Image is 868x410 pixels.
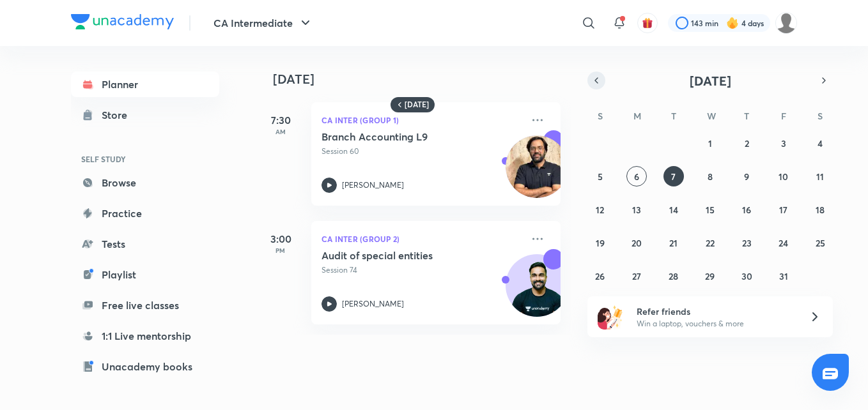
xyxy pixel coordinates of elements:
button: October 13, 2025 [626,199,647,220]
p: Win a laptop, vouchers & more [637,318,794,330]
button: October 25, 2025 [810,232,830,253]
button: October 8, 2025 [700,166,720,186]
abbr: October 25, 2025 [816,237,825,249]
abbr: October 1, 2025 [708,137,712,149]
abbr: October 6, 2025 [634,171,639,183]
h5: Audit of special entities [322,249,481,262]
img: avatar [642,17,653,29]
p: [PERSON_NAME] [342,179,404,191]
abbr: October 4, 2025 [818,137,823,149]
abbr: October 24, 2025 [779,237,788,249]
p: PM [255,247,306,254]
abbr: October 9, 2025 [744,171,749,183]
abbr: October 13, 2025 [632,204,641,216]
button: October 21, 2025 [663,232,684,253]
abbr: October 5, 2025 [598,171,603,183]
img: Company Logo [71,14,174,29]
h6: [DATE] [405,100,429,110]
h5: 7:30 [255,112,306,128]
h6: SELF STUDY [71,148,219,170]
abbr: October 11, 2025 [816,171,824,183]
h6: Refer friends [637,305,794,318]
abbr: October 27, 2025 [632,270,641,282]
abbr: Sunday [598,110,603,122]
button: October 9, 2025 [736,166,757,186]
abbr: October 14, 2025 [669,204,678,216]
p: [PERSON_NAME] [342,298,404,310]
abbr: Wednesday [707,110,716,122]
span: [DATE] [690,72,731,89]
abbr: October 26, 2025 [595,270,605,282]
a: Browse [71,170,219,195]
abbr: Saturday [818,110,823,122]
abbr: Friday [781,110,786,122]
button: October 12, 2025 [590,199,610,220]
a: Free live classes [71,292,219,318]
p: Session 74 [322,264,522,276]
abbr: October 20, 2025 [632,237,642,249]
abbr: October 10, 2025 [779,171,788,183]
div: Store [102,107,135,123]
abbr: October 16, 2025 [742,204,751,216]
abbr: October 8, 2025 [708,171,713,183]
a: 1:1 Live mentorship [71,323,219,349]
h4: [DATE] [273,72,573,87]
abbr: October 15, 2025 [706,204,715,216]
abbr: October 18, 2025 [816,204,825,216]
img: referral [598,304,623,330]
p: AM [255,128,306,135]
img: Shikha kumari [775,12,797,34]
button: October 18, 2025 [810,199,830,220]
abbr: October 22, 2025 [706,237,715,249]
abbr: October 29, 2025 [705,270,715,282]
abbr: October 28, 2025 [669,270,678,282]
h5: Branch Accounting L9 [322,130,481,143]
button: October 3, 2025 [773,133,794,153]
button: October 28, 2025 [663,266,684,286]
button: October 1, 2025 [700,133,720,153]
abbr: October 21, 2025 [669,237,678,249]
abbr: October 19, 2025 [596,237,605,249]
button: October 26, 2025 [590,266,610,286]
p: Session 60 [322,146,522,157]
abbr: October 17, 2025 [779,204,787,216]
abbr: October 12, 2025 [596,204,604,216]
button: October 17, 2025 [773,199,794,220]
h5: 3:00 [255,231,306,247]
button: October 5, 2025 [590,166,610,186]
button: October 24, 2025 [773,232,794,253]
button: October 10, 2025 [773,166,794,186]
button: October 30, 2025 [736,266,757,286]
button: October 23, 2025 [736,232,757,253]
a: Unacademy books [71,354,219,379]
a: Tests [71,231,219,257]
abbr: October 7, 2025 [671,171,676,183]
a: Practice [71,201,219,226]
abbr: Monday [633,110,641,122]
a: Company Logo [71,14,174,33]
a: Playlist [71,262,219,287]
button: CA Intermediate [206,10,321,36]
abbr: October 2, 2025 [745,137,749,149]
abbr: October 31, 2025 [779,270,788,282]
button: October 29, 2025 [700,266,720,286]
button: October 11, 2025 [810,166,830,186]
button: October 19, 2025 [590,232,610,253]
img: Avatar [506,261,568,323]
button: October 7, 2025 [663,166,684,186]
button: October 6, 2025 [626,166,647,186]
a: Planner [71,72,219,97]
button: avatar [637,13,658,33]
button: October 20, 2025 [626,232,647,253]
p: CA Inter (Group 2) [322,231,522,247]
abbr: Thursday [744,110,749,122]
abbr: October 30, 2025 [741,270,752,282]
button: [DATE] [605,72,815,89]
p: CA Inter (Group 1) [322,112,522,128]
img: streak [726,17,739,29]
button: October 22, 2025 [700,232,720,253]
button: October 4, 2025 [810,133,830,153]
abbr: Tuesday [671,110,676,122]
button: October 15, 2025 [700,199,720,220]
button: October 16, 2025 [736,199,757,220]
